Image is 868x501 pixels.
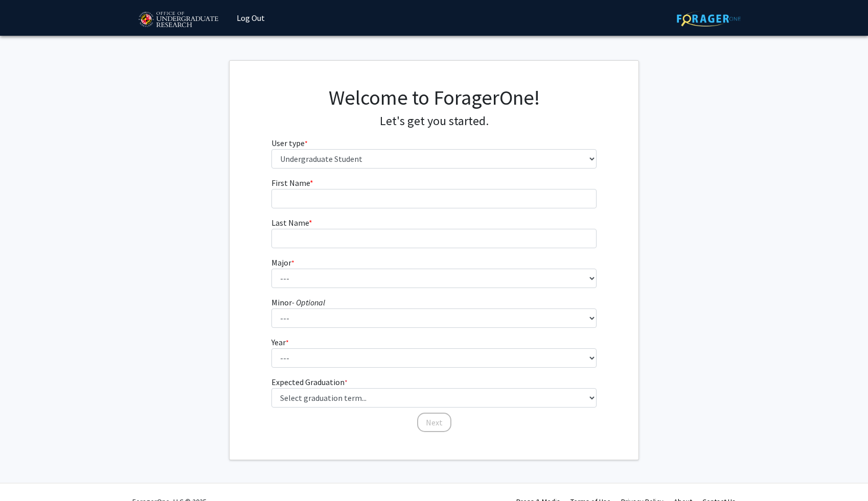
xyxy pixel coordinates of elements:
[271,336,289,348] label: Year
[8,455,43,493] iframe: Chat
[271,178,310,188] span: First Name
[271,114,597,129] h4: Let's get you started.
[271,296,325,308] label: Minor
[271,218,309,228] span: Last Name
[271,376,348,388] label: Expected Graduation
[677,11,741,27] img: ForagerOne Logo
[271,256,294,269] label: Major
[271,85,597,110] h1: Welcome to ForagerOne!
[271,137,308,149] label: User type
[292,297,325,307] i: - Optional
[135,7,221,33] img: University of Maryland Logo
[417,413,451,432] button: Next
